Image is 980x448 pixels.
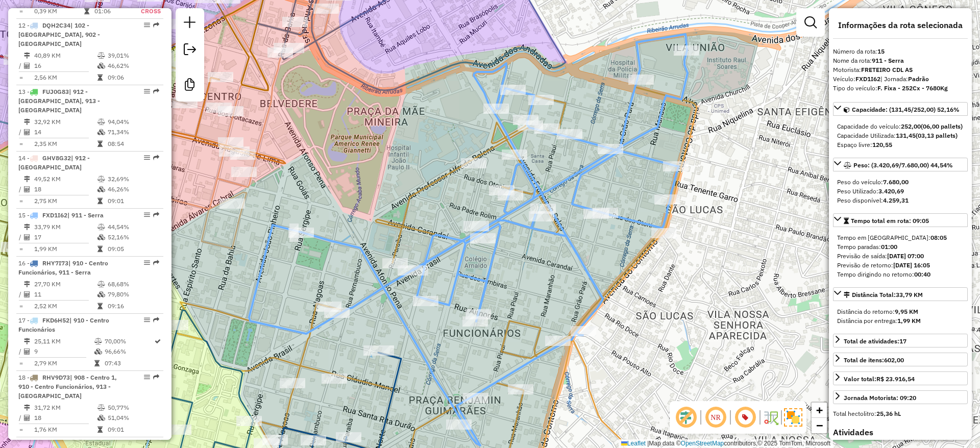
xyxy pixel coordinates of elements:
[107,403,159,413] td: 50,77%
[897,317,921,325] strong: 1,99 KM
[833,20,968,30] h4: Informações da rota selecionada
[94,338,102,344] i: % de utilização do peso
[84,8,89,14] i: Tempo total em rota
[833,84,968,93] div: Tipo do veículo:
[18,358,23,368] td: =
[107,232,159,242] td: 52,16%
[24,405,30,411] i: Distância Total
[24,338,30,344] i: Distância Total
[18,346,23,357] td: /
[104,336,154,346] td: 70,00%
[34,117,97,127] td: 32,92 KM
[144,260,150,266] em: Opções
[18,6,23,16] td: =
[901,122,921,130] strong: 252,00
[144,22,150,28] em: Opções
[18,244,23,254] td: =
[34,289,97,300] td: 11
[97,234,105,240] i: % de utilização da cubagem
[97,119,105,125] i: % de utilização do peso
[153,374,159,380] em: Rota exportada
[24,349,30,355] i: Total de Atividades
[34,232,97,242] td: 17
[18,413,23,423] td: /
[97,198,103,204] i: Tempo total em rota
[880,75,929,83] span: | Jornada:
[97,53,105,59] i: % de utilização do peso
[837,233,964,242] div: Tempo em [GEOGRAPHIC_DATA]:
[107,413,159,423] td: 51,04%
[647,440,649,447] span: |
[878,187,904,195] strong: 3.420,69
[97,224,105,230] i: % de utilização do peso
[833,74,968,84] div: Veículo:
[34,346,94,357] td: 9
[97,141,103,147] i: Tempo total em rota
[24,281,30,287] i: Distância Total
[94,360,100,366] i: Tempo total em rota
[34,139,97,149] td: 2,35 KM
[34,425,97,435] td: 1,76 KM
[18,374,117,400] span: | 908 - Centro 1, 910 - Centro Funcionários, 913 - [GEOGRAPHIC_DATA]
[34,196,97,206] td: 2,75 KM
[18,316,109,333] span: | 910 - Centro Funcionários
[674,405,698,430] span: Exibir deslocamento
[833,371,968,385] a: Valor total:R$ 23.916,54
[107,184,159,194] td: 46,26%
[34,51,97,61] td: 40,89 KM
[833,102,968,116] a: Capacidade: (131,45/252,00) 52,16%
[837,316,964,326] div: Distância por entrega:
[24,224,30,230] i: Distância Total
[837,261,964,270] div: Previsão de retorno:
[18,259,108,276] span: 16 -
[97,291,105,297] i: % de utilização da cubagem
[107,301,159,311] td: 09:16
[153,88,159,94] em: Rota exportada
[833,229,968,283] div: Tempo total em rota: 09:05
[42,88,69,95] span: FUJ0G83
[24,53,30,59] i: Distância Total
[619,439,833,448] div: Map data © contributors,© 2025 TomTom, Microsoft
[42,21,70,29] span: DQH2C34
[18,211,104,219] span: 15 -
[107,51,159,61] td: 39,01%
[837,178,909,186] span: Peso do veículo:
[180,12,200,35] a: Nova sessão e pesquisa
[42,316,69,324] span: FKD6H52
[42,154,71,162] span: GHV8G32
[833,56,968,65] div: Nome da rota:
[18,88,100,114] span: | 912 - [GEOGRAPHIC_DATA], 913 - [GEOGRAPHIC_DATA]
[876,410,901,417] strong: 25,36 hL
[852,106,960,113] span: Capacidade: (131,45/252,00) 52,16%
[18,154,90,171] span: 14 -
[107,244,159,254] td: 09:05
[833,213,968,227] a: Tempo total em rota: 09:05
[97,186,105,192] i: % de utilização da cubagem
[42,374,70,381] span: RHV9D73
[140,6,161,16] td: Cross
[144,374,150,380] em: Opções
[67,211,104,219] span: | 911 - Serra
[18,21,100,47] span: 12 -
[899,337,906,345] strong: 17
[42,440,69,447] span: RTO2E56
[94,6,140,16] td: 01:06
[876,375,915,383] strong: R$ 23.916,54
[24,176,30,182] i: Distância Total
[884,356,904,364] strong: 602,00
[621,440,646,447] a: Leaflet
[837,131,964,140] div: Capacidade Utilizada:
[18,374,117,400] span: 18 -
[18,316,109,333] span: 17 -
[833,47,968,56] div: Número da rota:
[24,129,30,135] i: Total de Atividades
[921,122,963,130] strong: (06,00 pallets)
[851,217,929,225] span: Tempo total em rota: 09:05
[18,425,23,435] td: =
[34,358,94,368] td: 2,79 KM
[18,301,23,311] td: =
[34,336,94,346] td: 25,11 KM
[816,419,823,432] span: −
[853,161,953,169] span: Peso: (3.420,69/7.680,00) 44,54%
[833,353,968,366] a: Total de itens:602,00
